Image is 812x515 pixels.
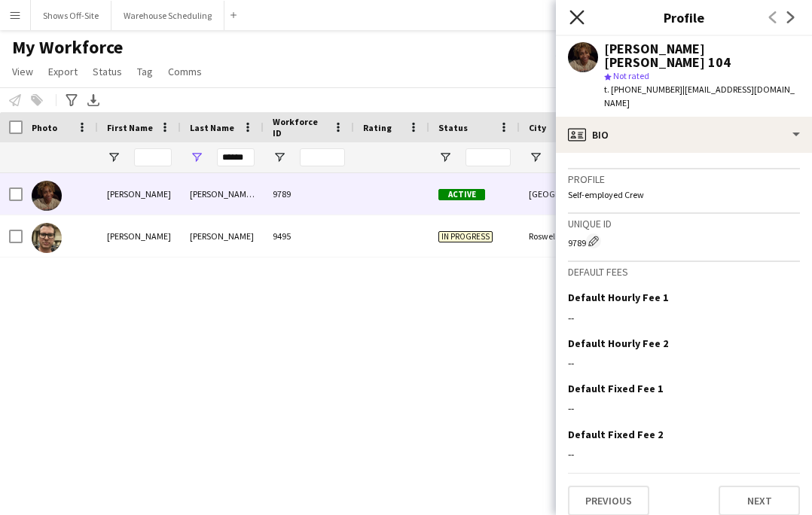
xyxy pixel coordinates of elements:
[529,151,542,164] button: Open Filter Menu
[31,1,111,30] button: Shows Off-Site
[529,122,546,133] span: City
[438,122,468,133] span: Status
[568,401,800,415] div: --
[12,36,123,59] span: My Workforce
[568,311,800,325] div: --
[438,189,485,200] span: Active
[520,215,610,257] div: Roswell
[568,265,800,279] h3: Default fees
[568,337,668,350] h3: Default Hourly Fee 2
[32,223,62,253] img: Wade Bailey
[568,291,668,304] h3: Default Hourly Fee 1
[363,122,392,133] span: Rating
[264,173,354,215] div: 9789
[613,70,649,81] span: Not rated
[134,148,172,166] input: First Name Filter Input
[137,65,153,78] span: Tag
[556,117,812,153] div: Bio
[12,65,33,78] span: View
[87,62,128,81] a: Status
[568,233,800,248] div: 9789
[273,116,327,139] span: Workforce ID
[604,42,800,69] div: [PERSON_NAME] [PERSON_NAME] 104
[568,356,800,370] div: --
[568,447,800,461] div: --
[217,148,255,166] input: Last Name Filter Input
[93,65,122,78] span: Status
[48,65,78,78] span: Export
[131,62,159,81] a: Tag
[6,62,39,81] a: View
[42,62,84,81] a: Export
[520,173,610,215] div: [GEOGRAPHIC_DATA]
[190,122,234,133] span: Last Name
[556,8,812,27] h3: Profile
[438,151,452,164] button: Open Filter Menu
[181,173,264,215] div: [PERSON_NAME] 104
[604,84,795,108] span: | [EMAIL_ADDRESS][DOMAIN_NAME]
[568,428,663,441] h3: Default Fixed Fee 2
[466,148,511,166] input: Status Filter Input
[63,91,81,109] app-action-btn: Advanced filters
[300,148,345,166] input: Workforce ID Filter Input
[181,215,264,257] div: [PERSON_NAME]
[107,122,153,133] span: First Name
[32,181,62,211] img: Phylicia bailey PHYLICIA BAILEY 104
[568,172,800,186] h3: Profile
[264,215,354,257] div: 9495
[604,84,682,95] span: t. [PHONE_NUMBER]
[568,189,800,200] p: Self-employed Crew
[273,151,286,164] button: Open Filter Menu
[32,122,57,133] span: Photo
[438,231,493,242] span: In progress
[98,173,181,215] div: [PERSON_NAME]
[162,62,208,81] a: Comms
[98,215,181,257] div: [PERSON_NAME]
[568,217,800,230] h3: Unique ID
[84,91,102,109] app-action-btn: Export XLSX
[190,151,203,164] button: Open Filter Menu
[107,151,121,164] button: Open Filter Menu
[111,1,224,30] button: Warehouse Scheduling
[568,382,663,395] h3: Default Fixed Fee 1
[168,65,202,78] span: Comms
